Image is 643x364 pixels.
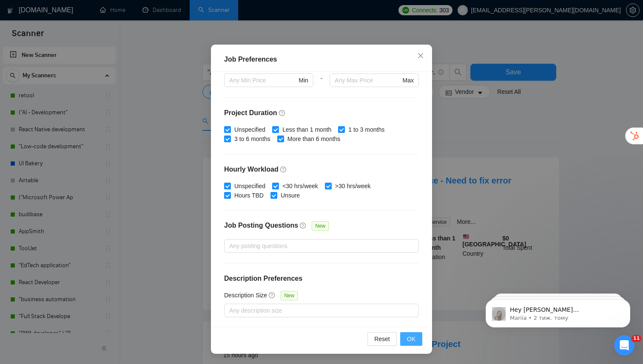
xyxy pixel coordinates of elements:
[229,76,297,85] input: Any Min Price
[224,164,419,175] h4: Hourly Workload
[280,166,287,173] span: question-circle
[367,332,397,346] button: Reset
[284,134,344,144] span: More than 6 months
[345,125,388,134] span: 1 to 3 months
[279,110,286,116] span: question-circle
[224,274,419,284] h4: Description Preferences
[400,332,422,346] button: OK
[224,220,298,231] h4: Job Posting Questions
[277,191,303,200] span: Unsure
[632,335,641,342] span: 11
[224,108,419,118] h4: Project Duration
[335,76,401,85] input: Any Max Price
[269,292,276,299] span: question-circle
[300,222,307,229] span: question-circle
[279,125,335,134] span: Less than 1 month
[417,52,424,59] span: close
[374,334,390,344] span: Reset
[407,334,415,344] span: OK
[299,76,308,85] span: Min
[403,76,414,85] span: Max
[614,335,634,356] iframe: Intercom live chat
[231,134,274,144] span: 3 to 6 months
[473,282,643,341] iframe: Intercom notifications повідомлення
[409,45,432,68] button: Close
[231,191,267,200] span: Hours TBD
[313,73,330,97] div: -
[312,221,329,231] span: New
[231,125,269,134] span: Unspecified
[231,181,269,191] span: Unspecified
[224,54,419,65] div: Job Preferences
[279,181,321,191] span: <30 hrs/week
[224,291,267,300] h5: Description Size
[281,291,298,300] span: New
[332,181,374,191] span: >30 hrs/week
